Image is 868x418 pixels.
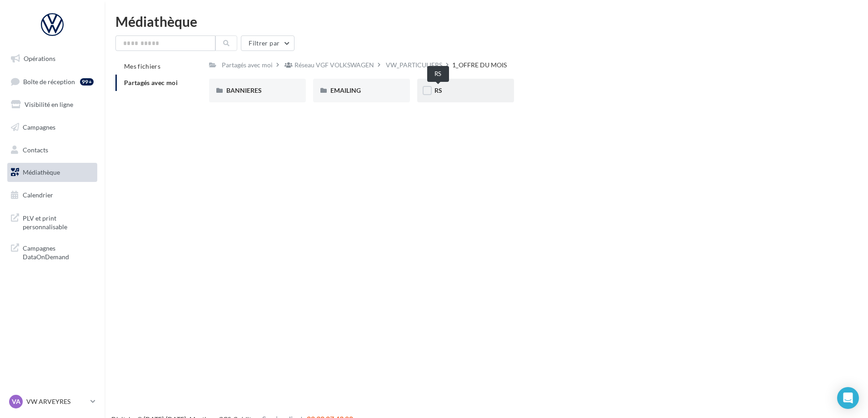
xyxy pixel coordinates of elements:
a: Opérations [5,49,99,68]
span: EMAILING [330,86,361,94]
span: Partagés avec moi [124,79,178,86]
div: Open Intercom Messenger [837,387,859,409]
a: PLV et print personnalisable [5,208,99,235]
span: BANNIERES [226,86,262,94]
span: Médiathèque [23,168,60,176]
span: Visibilité en ligne [25,101,73,108]
a: Calendrier [5,186,99,205]
a: Boîte de réception99+ [5,72,99,91]
a: Campagnes DataOnDemand [5,238,99,265]
span: Campagnes [23,123,55,131]
a: Visibilité en ligne [5,95,99,114]
div: Médiathèque [115,15,857,28]
a: Campagnes [5,118,99,137]
span: Mes fichiers [124,62,160,70]
div: 1_OFFRE DU MOIS [452,60,507,70]
p: VW ARVEYRES [26,397,87,406]
div: VW_PARTICULIERS [386,60,442,70]
span: Calendrier [23,191,53,199]
div: RS [427,66,449,82]
a: Contacts [5,141,99,160]
span: Boîte de réception [23,77,75,85]
div: Réseau VGF VOLKSWAGEN [294,60,374,70]
span: PLV et print personnalisable [23,212,94,232]
span: Campagnes DataOnDemand [23,242,94,262]
button: Filtrer par [241,35,294,51]
span: RS [434,86,442,94]
span: Contacts [23,146,48,153]
a: Médiathèque [5,163,99,182]
div: 99+ [80,78,94,86]
span: Opérations [24,55,55,62]
div: Partagés avec moi [222,60,273,70]
a: VA VW ARVEYRES [7,393,97,410]
span: VA [12,397,20,406]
